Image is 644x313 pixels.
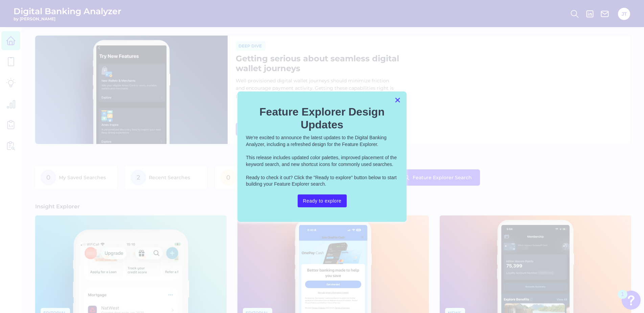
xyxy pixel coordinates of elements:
[246,174,398,188] p: Ready to check it out? Click the "Ready to explore" button below to start building your Feature E...
[298,194,347,207] button: Ready to explore
[246,105,398,131] h2: Feature Explorer Design Updates
[246,154,398,168] p: This release includes updated color palettes, improved placement of the keyword search, and new s...
[246,134,398,148] p: We're excited to announce the latest updates to the Digital Banking Analyzer, including a refresh...
[394,95,401,105] button: Close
